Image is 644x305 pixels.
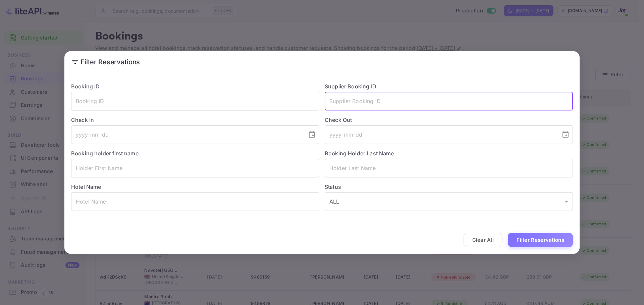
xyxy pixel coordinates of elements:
[71,150,139,157] label: Booking holder first name
[305,128,319,141] button: Choose date
[325,125,556,144] input: yyyy-mm-dd
[64,51,580,73] h2: Filter Reservations
[508,233,573,247] button: Filter Reservations
[71,116,319,124] label: Check In
[325,159,573,177] input: Holder Last Name
[464,233,503,247] button: Clear All
[71,92,319,110] input: Booking ID
[71,159,319,177] input: Holder First Name
[325,192,573,211] div: ALL
[325,150,394,157] label: Booking Holder Last Name
[559,128,572,141] button: Choose date
[325,183,573,191] label: Status
[325,92,573,110] input: Supplier Booking ID
[71,125,303,144] input: yyyy-mm-dd
[71,192,319,211] input: Hotel Name
[71,83,100,90] label: Booking ID
[325,83,376,90] label: Supplier Booking ID
[71,183,101,190] label: Hotel Name
[325,116,573,124] label: Check Out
